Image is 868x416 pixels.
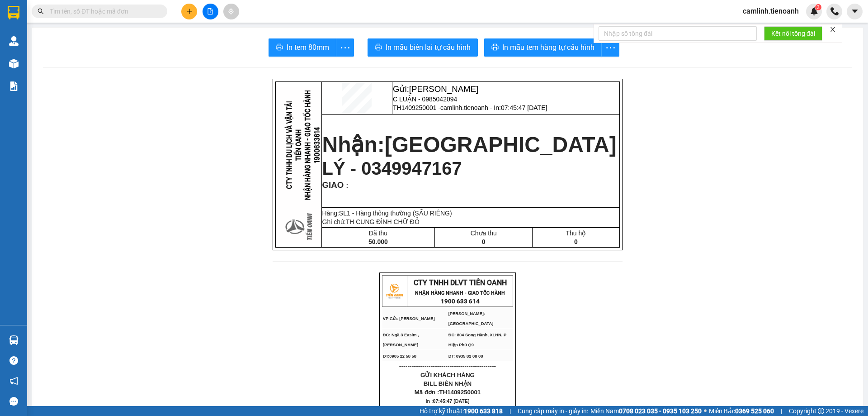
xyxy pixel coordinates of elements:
span: | [781,406,782,416]
span: ĐT:0905 22 58 58 [383,354,416,359]
span: camlinh.tienoanh [736,5,806,17]
span: GỬI KHÁCH HÀNG [420,372,475,378]
sup: 2 [815,4,821,10]
span: plus [186,8,193,14]
span: Thu hộ [566,230,586,237]
button: file-add [203,4,218,19]
span: Miền Nam [590,406,702,416]
strong: 1900 633 614 [441,298,480,305]
img: icon-new-feature [810,7,818,15]
input: Nhập số tổng đài [599,26,757,41]
span: ⚪️ [704,409,707,413]
span: LÝ - 0349947167 [322,158,462,178]
span: Miền Bắc [709,406,774,416]
img: warehouse-icon [9,59,19,68]
span: In : [426,398,470,404]
span: printer [276,43,283,52]
span: Kết nối tổng đài [771,29,815,38]
strong: NHẬN HÀNG NHANH - GIAO TỐC HÀNH [415,290,505,296]
span: more [602,42,619,53]
span: Hỗ trợ kỹ thuật: [420,406,503,416]
button: plus [181,4,197,19]
span: In mẫu tem hàng tự cấu hình [502,42,594,53]
span: CTY TNHH DLVT TIẾN OANH [414,278,507,287]
span: TH CUNG ĐÌNH CHỮ ĐỎ [346,218,420,225]
button: aim [223,4,239,19]
span: GIAO [322,180,344,190]
button: printerIn mẫu biên lai tự cấu hình [368,38,478,57]
span: BILL BIÊN NHẬN [424,380,472,387]
span: aim [228,8,234,14]
img: phone-icon [830,7,839,15]
img: logo [383,280,406,302]
img: warehouse-icon [9,335,19,345]
strong: 1900 633 818 [464,407,503,415]
span: 50.000 [368,238,388,245]
strong: Nhận: [322,133,617,157]
span: question-circle [9,356,18,365]
span: ---------------------------------------------- [399,363,496,370]
button: more [601,38,619,57]
span: printer [491,43,499,52]
span: ĐT: 0935 82 08 08 [448,354,483,359]
img: warehouse-icon [9,36,19,46]
span: [GEOGRAPHIC_DATA] [385,133,617,157]
span: Hàng:SL [322,210,452,217]
span: In mẫu biên lai tự cấu hình [386,42,471,53]
img: logo-vxr [8,6,19,19]
span: more [336,42,354,53]
span: search [38,8,44,14]
span: TH1409250001 - [393,104,547,111]
input: Tìm tên, số ĐT hoặc mã đơn [50,6,156,16]
span: [PERSON_NAME] [409,84,478,94]
span: notification [9,377,18,385]
span: Ghi chú: [322,218,420,225]
button: Kết nối tổng đài [764,26,822,41]
span: Mã đơn : [415,389,481,396]
span: camlinh.tienoanh - In: [440,104,547,111]
span: printer [375,43,382,52]
span: 2 [816,4,820,10]
button: printerIn tem 80mm [269,38,336,57]
span: Gửi: [393,84,478,94]
span: TH1409250001 [439,389,481,396]
button: more [336,38,354,57]
button: printerIn mẫu tem hàng tự cấu hình [484,38,602,57]
span: 0 [482,238,486,245]
span: message [9,397,18,406]
span: 1 - Hàng thông thường (SẦU RIÊNG) [347,210,452,217]
span: Chưa thu [471,230,497,237]
span: VP Gửi: [PERSON_NAME] [383,316,435,321]
strong: 0369 525 060 [735,407,774,415]
button: caret-down [847,4,863,19]
strong: 0708 023 035 - 0935 103 250 [619,407,702,415]
span: caret-down [851,7,859,15]
span: C LUẬN - 0985042094 [393,96,457,103]
span: ĐC: Ngã 3 Easim ,[PERSON_NAME] [383,333,419,347]
span: copyright [818,408,824,414]
span: Cung cấp máy in - giấy in: [518,406,588,416]
span: 07:45:47 [DATE] [501,104,547,111]
span: : [344,182,348,189]
span: 07:45:47 [DATE] [433,398,470,404]
span: ĐC: 804 Song Hành, XLHN, P Hiệp Phú Q9 [448,333,506,347]
img: solution-icon [9,81,19,91]
span: Đã thu [369,230,387,237]
span: | [509,406,511,416]
span: [PERSON_NAME]: [GEOGRAPHIC_DATA] [448,311,494,326]
span: file-add [207,8,213,14]
span: close [830,26,836,33]
span: 0 [574,238,578,245]
span: In tem 80mm [287,42,329,53]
